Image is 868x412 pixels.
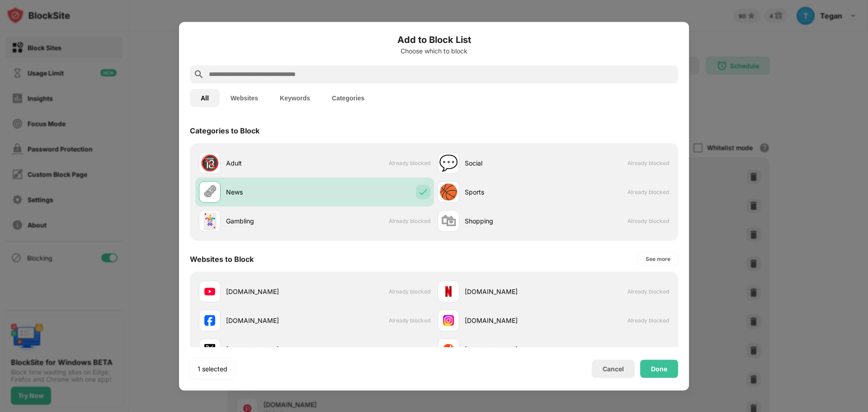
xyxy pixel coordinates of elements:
[646,254,670,263] div: See more
[389,218,430,224] span: Already blocked
[465,316,553,325] div: [DOMAIN_NAME]
[190,89,220,107] button: All
[202,183,217,201] div: 🗞
[204,315,215,326] img: favicons
[220,89,269,107] button: Websites
[443,315,454,326] img: favicons
[190,126,259,135] div: Categories to Block
[226,287,315,296] div: [DOMAIN_NAME]
[443,344,454,355] img: favicons
[627,189,669,195] span: Already blocked
[627,317,669,324] span: Already blocked
[190,254,254,263] div: Websites to Block
[627,346,669,353] span: Already blocked
[439,154,458,172] div: 💬
[389,160,430,166] span: Already blocked
[190,47,678,54] div: Choose which to block
[389,288,430,295] span: Already blocked
[226,345,315,354] div: [DOMAIN_NAME]
[439,183,458,201] div: 🏀
[627,160,669,166] span: Already blocked
[198,364,227,373] div: 1 selected
[269,89,321,107] button: Keywords
[226,158,315,168] div: Adult
[627,288,669,295] span: Already blocked
[321,89,375,107] button: Categories
[651,365,667,372] div: Done
[226,216,315,226] div: Gambling
[193,69,204,80] img: search.svg
[389,317,430,324] span: Already blocked
[443,286,454,297] img: favicons
[465,287,553,296] div: [DOMAIN_NAME]
[226,187,315,197] div: News
[226,316,315,325] div: [DOMAIN_NAME]
[190,33,678,46] h6: Add to Block List
[204,344,215,355] img: favicons
[204,286,215,297] img: favicons
[603,365,624,373] div: Cancel
[465,187,553,197] div: Sports
[465,345,553,354] div: [DOMAIN_NAME]
[441,212,456,230] div: 🛍
[465,216,553,226] div: Shopping
[627,218,669,224] span: Already blocked
[200,154,219,172] div: 🔞
[389,346,430,353] span: Already blocked
[465,158,553,168] div: Social
[200,212,219,230] div: 🃏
